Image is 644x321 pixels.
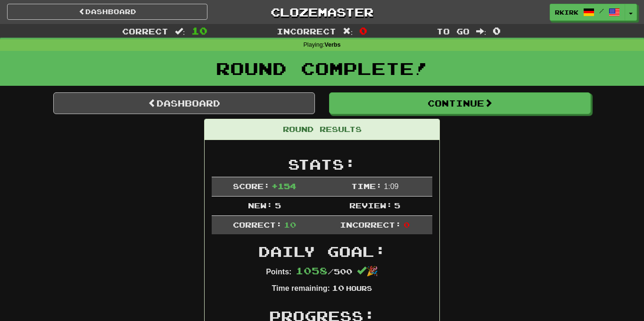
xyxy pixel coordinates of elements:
[296,267,352,276] span: / 500
[340,220,401,229] span: Incorrect:
[205,119,439,140] div: Round Results
[248,201,272,210] span: New:
[476,27,487,35] span: :
[384,182,398,190] span: 1 : 0 9
[233,181,270,190] span: Score:
[437,26,470,36] span: To go
[3,59,641,78] h1: Round Complete!
[212,244,432,259] h2: Daily Goal:
[349,201,392,210] span: Review:
[329,92,591,114] button: Continue
[122,26,168,36] span: Correct
[191,25,207,36] span: 10
[53,92,315,114] a: Dashboard
[266,268,291,276] strong: Points:
[212,156,432,172] h2: Stats:
[275,201,281,210] span: 5
[7,4,207,20] a: Dashboard
[493,25,501,36] span: 0
[296,265,328,276] span: 1058
[346,284,372,292] small: Hours
[404,220,410,229] span: 0
[599,8,604,14] span: /
[555,8,578,16] span: rkirk
[351,181,382,190] span: Time:
[222,4,422,20] a: Clozemaster
[357,266,378,276] span: 🎉
[550,4,625,21] a: rkirk /
[233,220,282,229] span: Correct:
[324,41,340,48] strong: Verbs
[175,27,185,35] span: :
[284,220,296,229] span: 10
[343,27,353,35] span: :
[272,181,296,190] span: + 154
[277,26,336,36] span: Incorrect
[272,284,330,292] strong: Time remaining:
[394,201,400,210] span: 5
[332,283,344,292] span: 10
[359,25,367,36] span: 0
